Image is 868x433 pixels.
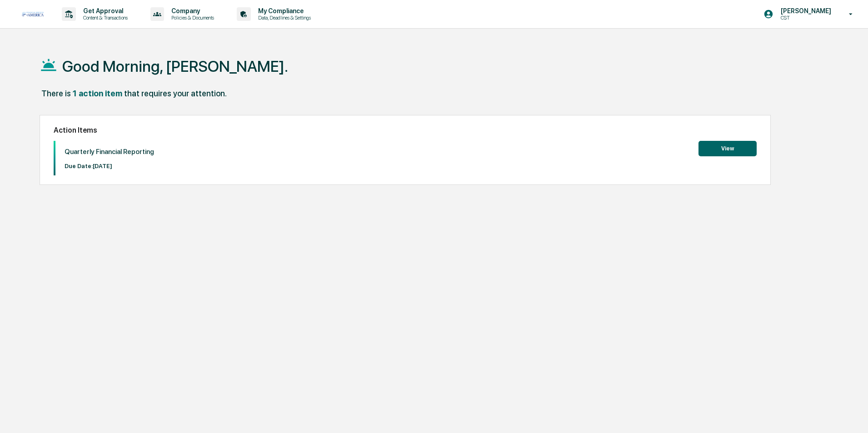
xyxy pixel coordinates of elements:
h2: Action Items [54,126,757,134]
p: My Compliance [251,7,315,15]
p: [PERSON_NAME] [773,7,836,15]
p: Due Date: [DATE] [65,163,154,169]
div: 1 action item [73,89,122,98]
div: There is [41,89,71,98]
div: that requires your attention. [124,89,227,98]
p: Content & Transactions [76,15,132,21]
p: Get Approval [76,7,132,15]
p: Quarterly Financial Reporting [65,148,154,156]
p: CST [773,15,836,21]
h1: Good Morning, [PERSON_NAME]. [62,57,288,75]
p: Data, Deadlines & Settings [251,15,315,21]
a: View [698,144,757,152]
button: View [698,141,757,156]
p: Policies & Documents [164,15,219,21]
p: Company [164,7,219,15]
img: logo [22,12,44,16]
